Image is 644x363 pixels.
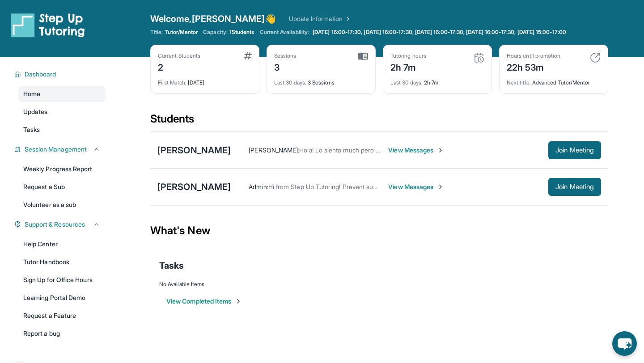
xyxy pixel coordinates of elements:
span: Session Management [25,145,87,154]
button: Dashboard [21,70,100,79]
div: Hours until promotion [507,52,560,59]
div: [PERSON_NAME] [157,181,231,193]
span: Admin : [249,183,268,190]
div: Tutoring hours [390,52,426,59]
span: Tutor/Mentor [165,29,198,36]
a: Help Center [18,236,106,252]
div: Current Students [158,52,200,59]
a: Weekly Progress Report [18,161,106,177]
div: 2h 7m [390,74,484,86]
span: View Messages [388,182,444,191]
div: 22h 53m [507,59,560,74]
div: No Available Items [159,281,599,288]
span: Welcome, [PERSON_NAME] 👋 [150,13,276,25]
span: [PERSON_NAME] : [249,146,299,154]
div: Students [150,112,608,131]
div: Advanced Tutor/Mentor [507,74,601,86]
div: [PERSON_NAME] [157,144,231,156]
a: Request a Sub [18,179,106,195]
span: Tasks [159,259,184,272]
a: [DATE] 16:00-17:30, [DATE] 16:00-17:30, [DATE] 16:00-17:30, [DATE] 16:00-17:30, [DATE] 15:00-17:00 [311,29,568,36]
div: 3 [274,59,297,74]
div: 2 [158,59,200,74]
span: View Messages [388,146,444,155]
img: card [358,52,368,60]
button: Session Management [21,145,100,154]
span: Last 30 days : [274,79,306,86]
span: [DATE] 16:00-17:30, [DATE] 16:00-17:30, [DATE] 16:00-17:30, [DATE] 16:00-17:30, [DATE] 15:00-17:00 [313,29,566,36]
button: Join Meeting [548,178,601,196]
span: Title: [150,29,163,36]
a: Learning Portal Demo [18,290,106,306]
a: Tasks [18,122,106,138]
span: First Match : [158,79,186,86]
span: Home [23,89,40,98]
div: Sessions [274,52,297,59]
span: Join Meeting [555,184,594,190]
a: Updates [18,104,106,120]
a: Home [18,86,106,102]
span: Next title : [507,79,531,86]
img: logo [11,13,85,38]
a: Request a Feature [18,308,106,324]
span: Tasks [23,125,40,134]
span: Updates [23,107,48,116]
img: Chevron Right [343,14,352,23]
div: 2h 7m [390,59,426,74]
a: Update Information [289,14,352,23]
button: Support & Resources [21,220,100,229]
span: Capacity: [203,29,228,36]
span: Support & Resources [25,220,85,229]
a: Tutor Handbook [18,254,106,270]
img: card [590,52,601,63]
div: 3 Sessions [274,74,368,86]
button: Join Meeting [548,141,601,159]
span: Last 30 days : [390,79,423,86]
button: chat-button [612,331,637,356]
a: Sign Up for Office Hours [18,272,106,288]
a: Report a bug [18,325,106,342]
div: What's New [150,211,608,250]
div: [DATE] [158,74,252,86]
span: Join Meeting [555,148,594,153]
img: card [244,52,252,59]
img: card [474,52,484,63]
span: Current Availability: [260,29,309,36]
img: Chevron-Right [437,183,444,190]
a: Volunteer as a sub [18,197,106,213]
span: Dashboard [25,70,56,79]
img: Chevron-Right [437,147,444,154]
span: 1 Students [229,29,254,36]
button: View Completed Items [166,297,242,306]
